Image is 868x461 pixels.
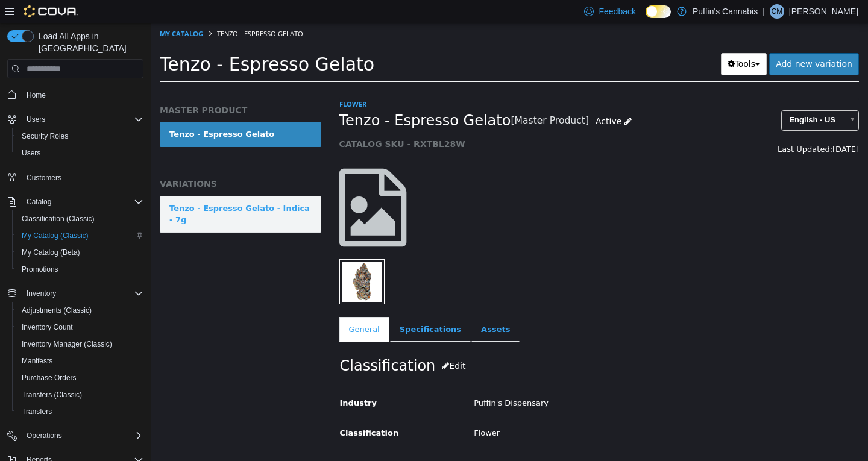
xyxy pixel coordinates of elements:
[17,245,143,260] span: My Catalog (Beta)
[772,4,783,19] span: CM
[22,195,143,209] span: Catalog
[570,30,617,52] button: Tools
[314,370,717,391] div: Puffin's Dispensary
[12,319,148,336] button: Inventory Count
[22,390,82,400] span: Transfers (Classic)
[17,262,143,277] span: Promotions
[17,146,143,160] span: Users
[285,332,321,354] button: Edit
[22,373,77,383] span: Purchase Orders
[22,87,143,102] span: Home
[27,114,45,124] span: Users
[646,18,646,19] span: Dark Mode
[17,337,117,351] a: Inventory Manager (Classic)
[239,294,320,319] a: Specifications
[17,320,78,334] a: Inventory Count
[22,195,56,209] button: Catalog
[27,289,56,298] span: Inventory
[12,386,148,403] button: Transfers (Classic)
[445,93,471,103] span: Active
[12,261,148,278] button: Promotions
[189,375,227,384] span: Industry
[24,5,78,17] img: Cova
[27,431,62,441] span: Operations
[27,90,46,100] span: Home
[682,122,708,131] span: [DATE]
[17,228,143,243] span: My Catalog (Classic)
[34,30,143,54] span: Load All Apps in [GEOGRAPHIC_DATA]
[22,286,143,301] span: Inventory
[17,245,85,260] a: My Catalog (Beta)
[314,400,717,421] div: Flower
[646,5,671,18] input: Dark Mode
[2,193,148,210] button: Catalog
[22,112,143,127] span: Users
[66,6,153,15] span: Tenzo - Espresso Gelato
[17,129,73,143] a: Security Roles
[17,387,87,402] a: Transfers (Classic)
[22,306,92,315] span: Adjustments (Classic)
[2,169,148,186] button: Customers
[22,148,40,158] span: Users
[618,30,708,52] a: Add new variation
[22,407,52,416] span: Transfers
[19,180,161,203] div: Tenzo - Espresso Gelato - Indica - 7g
[631,87,708,108] a: English - US
[189,332,708,354] h2: Classification
[17,371,81,385] a: Purchase Orders
[22,248,80,257] span: My Catalog (Beta)
[17,228,93,243] a: My Catalog (Classic)
[17,337,143,351] span: Inventory Manager (Classic)
[27,173,61,183] span: Customers
[789,4,858,19] p: [PERSON_NAME]
[17,262,63,277] a: Promotions
[22,231,89,240] span: My Catalog (Classic)
[17,354,57,368] a: Manifests
[17,303,96,318] a: Adjustments (Classic)
[22,88,51,102] a: Home
[22,265,58,274] span: Promotions
[12,302,148,319] button: Adjustments (Classic)
[12,145,148,162] button: Users
[17,354,143,368] span: Manifests
[763,4,765,19] p: |
[22,428,143,443] span: Operations
[22,356,52,366] span: Manifests
[189,294,239,319] a: General
[22,170,143,185] span: Customers
[17,387,143,402] span: Transfers (Classic)
[693,4,758,19] p: Puffin's Cannabis
[321,294,369,319] a: Assets
[12,128,148,145] button: Security Roles
[17,303,143,318] span: Adjustments (Classic)
[12,210,148,227] button: Classification (Classic)
[17,404,143,419] span: Transfers
[12,403,148,420] button: Transfers
[22,339,112,349] span: Inventory Manager (Classic)
[2,427,148,444] button: Operations
[2,111,148,128] button: Users
[17,212,99,226] a: Classification (Classic)
[17,212,143,226] span: Classification (Classic)
[2,86,148,103] button: Home
[9,99,171,124] a: Tenzo - Espresso Gelato
[22,286,61,301] button: Inventory
[627,122,682,131] span: Last Updated:
[9,6,52,15] a: My Catalog
[17,371,143,385] span: Purchase Orders
[9,82,171,93] h5: MASTER PRODUCT
[2,285,148,302] button: Inventory
[189,406,248,415] span: Classification
[631,88,692,107] span: English - US
[22,112,50,127] button: Users
[9,31,224,52] span: Tenzo - Espresso Gelato
[12,244,148,261] button: My Catalog (Beta)
[189,116,574,127] h5: CATALOG SKU - RXTBL28W
[22,214,95,224] span: Classification (Classic)
[17,320,143,334] span: Inventory Count
[770,4,784,19] div: Curtis Muir
[12,353,148,369] button: Manifests
[17,129,143,143] span: Security Roles
[12,227,148,244] button: My Catalog (Classic)
[27,197,51,207] span: Catalog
